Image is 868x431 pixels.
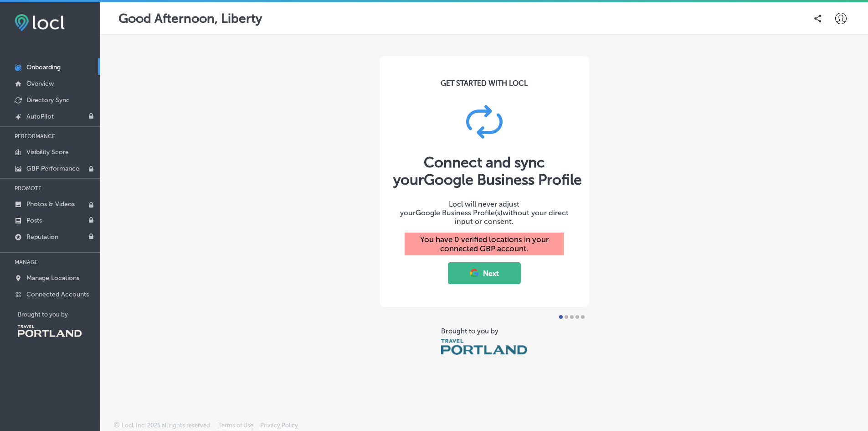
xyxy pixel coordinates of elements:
button: Next [448,262,521,284]
p: Good Afternoon, Liberty [118,11,262,26]
p: Connected Accounts [26,291,89,298]
p: Locl, Inc. 2025 all rights reserved. [122,422,211,429]
div: You have 0 verified locations in your connected GBP account. [405,233,564,255]
p: Visibility Score [26,148,69,156]
p: Posts [26,217,42,224]
p: Directory Sync [26,96,70,104]
div: GET STARTED WITH LOCL [441,79,528,88]
img: Travel Portland [441,339,527,355]
p: GBP Performance [26,165,79,172]
span: Google Business Profile [424,171,582,188]
img: Travel Portland [18,325,82,337]
div: Connect and sync your [393,154,575,188]
div: Brought to you by [441,327,527,335]
img: fda3e92497d09a02dc62c9cd864e3231.png [15,14,65,31]
div: Locl will never adjust your without your direct input or consent. [393,200,575,226]
p: Reputation [26,233,58,241]
span: Google Business Profile(s) [416,208,503,217]
p: Photos & Videos [26,200,75,208]
p: Overview [26,80,54,88]
p: Onboarding [26,63,61,71]
p: Manage Locations [26,274,79,282]
p: Brought to you by [18,311,100,318]
p: AutoPilot [26,113,54,120]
